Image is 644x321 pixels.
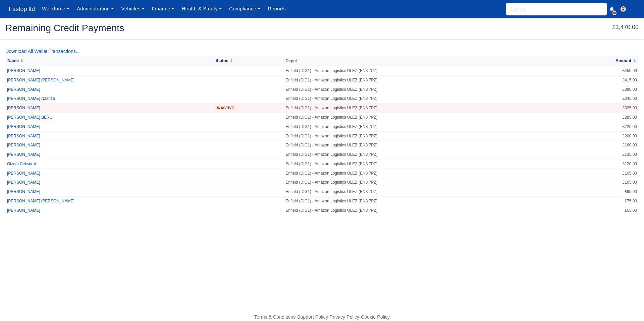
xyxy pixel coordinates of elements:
[565,85,639,94] td: £380.00
[225,2,264,15] a: Compliance
[565,75,639,85] td: £415.00
[565,178,639,187] td: £105.00
[7,162,36,166] a: Gizem Ceksorut
[73,2,117,15] a: Administration
[5,2,38,16] span: Fastop ltd
[117,2,148,15] a: Vehicles
[7,171,40,176] a: [PERSON_NAME]
[361,314,390,320] a: Cookie Policy
[178,2,226,15] a: Health & Safety
[565,159,639,169] td: £120.00
[264,2,289,15] a: Reports
[7,143,40,147] a: [PERSON_NAME]
[7,96,55,101] a: [PERSON_NAME] Nzanza
[7,180,40,185] a: [PERSON_NAME]
[216,58,228,63] span: Status
[7,87,40,92] a: [PERSON_NAME]
[7,78,74,82] a: [PERSON_NAME] [PERSON_NAME]
[284,169,565,178] td: Enfield (DIG1) - Amazon Logistics ULEZ (EN3 7PZ)
[7,68,40,73] a: [PERSON_NAME]
[38,2,73,15] a: Workforce
[284,85,565,94] td: Enfield (DIG1) - Amazon Logistics ULEZ (EN3 7PZ)
[7,106,40,110] a: [PERSON_NAME]
[7,152,40,157] a: [PERSON_NAME]
[615,57,637,64] button: Amount
[284,66,565,75] td: Enfield (DIG1) - Amazon Logistics ULEZ (EN3 7PZ)
[565,104,639,113] td: £325.00
[330,314,360,320] a: Privacy Policy
[7,199,74,203] a: [PERSON_NAME] [PERSON_NAME]
[254,314,296,320] a: Terms & Conditions
[615,58,631,63] span: Amount
[284,159,565,169] td: Enfield (DIG1) - Amazon Logistics ULEZ (EN3 7PZ)
[284,113,565,122] td: Enfield (DIG1) - Amazon Logistics ULEZ (EN3 7PZ)
[284,75,565,85] td: Enfield (DIG1) - Amazon Logistics ULEZ (EN3 7PZ)
[565,141,639,150] td: £160.00
[327,24,639,31] h5: £3,470.00
[565,206,639,215] td: £55.00
[284,187,565,197] td: Enfield (DIG1) - Amazon Logistics ULEZ (EN3 7PZ)
[284,122,565,131] td: Enfield (DIG1) - Amazon Logistics ULEZ (EN3 7PZ)
[7,57,24,64] button: Name
[7,58,19,63] span: Name
[284,150,565,159] td: Enfield (DIG1) - Amazon Logistics ULEZ (EN3 7PZ)
[565,122,639,131] td: £220.00
[297,314,328,320] a: Support Policy
[565,113,639,122] td: £285.00
[5,3,38,16] a: Fastop ltd
[7,134,40,138] a: [PERSON_NAME]
[215,57,234,64] button: Status
[284,56,565,66] th: Depot
[284,104,565,113] td: Enfield (DIG1) - Amazon Logistics ULEZ (EN3 7PZ)
[284,131,565,141] td: Enfield (DIG1) - Amazon Logistics ULEZ (EN3 7PZ)
[565,169,639,178] td: £105.00
[284,206,565,215] td: Enfield (DIG1) - Amazon Logistics ULEZ (EN3 7PZ)
[5,49,80,54] a: Download All Wallet Transactions...
[284,94,565,104] td: Enfield (DIG1) - Amazon Logistics ULEZ (EN3 7PZ)
[0,18,644,40] div: Remaining Credit Payments
[565,187,639,197] td: £95.00
[7,124,40,129] a: [PERSON_NAME]
[565,66,639,75] td: £450.00
[5,23,317,33] h2: Remaining Credit Payments
[506,3,607,15] input: Search...
[7,189,40,194] a: [PERSON_NAME]
[148,2,178,15] a: Finance
[7,115,52,120] a: [PERSON_NAME] BERU
[565,94,639,104] td: £345.00
[565,150,639,159] td: £135.00
[215,106,236,111] span: Inactive
[284,197,565,206] td: Enfield (DIG1) - Amazon Logistics ULEZ (EN3 7PZ)
[131,313,513,321] div: - - -
[284,141,565,150] td: Enfield (DIG1) - Amazon Logistics ULEZ (EN3 7PZ)
[284,178,565,187] td: Enfield (DIG1) - Amazon Logistics ULEZ (EN3 7PZ)
[7,208,40,213] a: [PERSON_NAME]
[565,197,639,206] td: £75.00
[565,131,639,141] td: £200.00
